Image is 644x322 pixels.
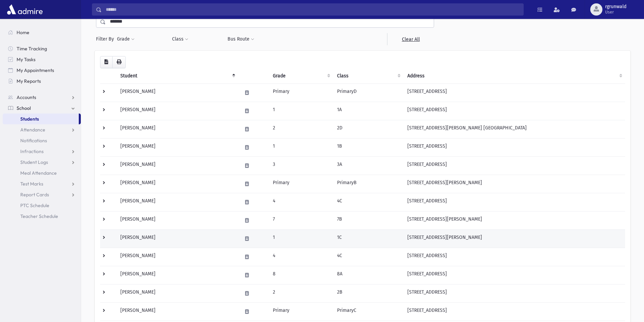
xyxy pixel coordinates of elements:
a: School [3,103,81,114]
td: [STREET_ADDRESS] [403,193,625,211]
a: Report Cards [3,189,81,200]
span: Home [17,29,29,35]
td: [STREET_ADDRESS][PERSON_NAME] [403,175,625,193]
td: [STREET_ADDRESS] [403,248,625,266]
th: Grade: activate to sort column ascending [269,68,333,84]
td: [STREET_ADDRESS] [403,138,625,156]
td: 3 [269,156,333,175]
a: My Tasks [3,54,81,65]
a: Student Logs [3,157,81,168]
td: [STREET_ADDRESS] [403,83,625,102]
td: [PERSON_NAME] [116,211,238,229]
td: 4C [333,248,403,266]
td: 3A [333,156,403,175]
a: Test Marks [3,178,81,189]
a: Notifications [3,135,81,146]
button: Bus Route [227,33,255,45]
th: Address: activate to sort column ascending [403,68,625,84]
td: [STREET_ADDRESS] [403,302,625,321]
button: Class [172,33,189,45]
td: 2B [333,284,403,302]
td: 1B [333,138,403,156]
td: [STREET_ADDRESS][PERSON_NAME] [403,229,625,248]
span: Meal Attendance [20,170,57,176]
button: CSV [100,56,113,68]
span: Attendance [20,127,45,133]
td: 7B [333,211,403,229]
span: Filter By [96,35,117,43]
span: My Tasks [17,56,35,63]
span: PTC Schedule [20,202,49,208]
td: [PERSON_NAME] [116,229,238,248]
a: Teacher Schedule [3,211,81,222]
span: Students [20,116,39,122]
td: 2D [333,120,403,138]
td: 1A [333,102,403,120]
td: [STREET_ADDRESS] [403,284,625,302]
th: Student: activate to sort column descending [116,68,238,84]
span: My Appointments [17,67,54,73]
td: PrimaryB [333,175,403,193]
td: [STREET_ADDRESS] [403,156,625,175]
td: 8 [269,266,333,284]
td: [STREET_ADDRESS] [403,266,625,284]
span: Notifications [20,138,47,144]
td: PrimaryD [333,83,403,102]
a: Clear All [387,33,434,45]
td: [STREET_ADDRESS] [403,102,625,120]
td: [PERSON_NAME] [116,284,238,302]
td: 8A [333,266,403,284]
span: Infractions [20,148,44,154]
td: 7 [269,211,333,229]
td: PrimaryC [333,302,403,321]
a: Accounts [3,92,81,103]
a: My Reports [3,76,81,86]
a: Attendance [3,124,81,135]
span: Time Tracking [17,46,47,52]
td: [PERSON_NAME] [116,83,238,102]
td: [PERSON_NAME] [116,175,238,193]
td: 2 [269,284,333,302]
span: User [605,9,626,15]
span: rgrunwald [605,4,626,9]
span: Report Cards [20,192,49,198]
td: Primary [269,83,333,102]
td: [PERSON_NAME] [116,102,238,120]
a: Infractions [3,146,81,157]
a: Home [3,27,81,38]
td: 4 [269,193,333,211]
a: Meal Attendance [3,168,81,178]
td: 4 [269,248,333,266]
button: Grade [117,33,135,45]
td: [STREET_ADDRESS][PERSON_NAME] [GEOGRAPHIC_DATA] [403,120,625,138]
td: [PERSON_NAME] [116,156,238,175]
td: Primary [269,302,333,321]
span: My Reports [17,78,41,84]
td: 2 [269,120,333,138]
span: Test Marks [20,181,43,187]
a: PTC Schedule [3,200,81,211]
span: Student Logs [20,159,48,165]
td: 1C [333,229,403,248]
span: Teacher Schedule [20,213,58,219]
span: Accounts [17,94,36,100]
button: Print [112,56,126,68]
td: [PERSON_NAME] [116,138,238,156]
td: Primary [269,175,333,193]
td: 4C [333,193,403,211]
td: 1 [269,138,333,156]
td: [PERSON_NAME] [116,266,238,284]
span: School [17,105,31,111]
a: Time Tracking [3,43,81,54]
td: [PERSON_NAME] [116,120,238,138]
td: [PERSON_NAME] [116,193,238,211]
td: 1 [269,102,333,120]
td: 1 [269,229,333,248]
td: [STREET_ADDRESS][PERSON_NAME] [403,211,625,229]
td: [PERSON_NAME] [116,248,238,266]
a: Students [3,114,79,124]
a: My Appointments [3,65,81,76]
th: Class: activate to sort column ascending [333,68,403,84]
img: AdmirePro [5,3,44,16]
input: Search [102,3,523,16]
